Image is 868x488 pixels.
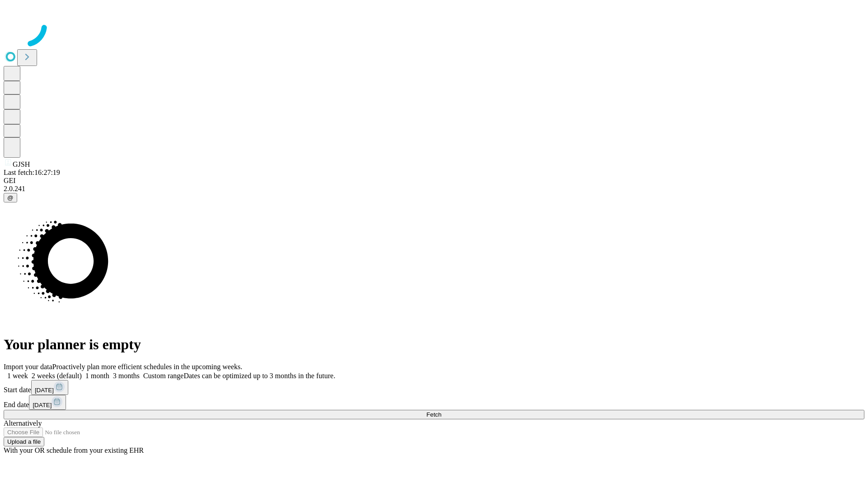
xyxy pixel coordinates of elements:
[4,380,864,395] div: Start date
[4,193,17,202] button: @
[4,169,60,176] span: Last fetch: 16:27:19
[7,194,14,201] span: @
[85,372,109,380] span: 1 month
[4,446,144,454] span: With your OR schedule from your existing EHR
[426,411,441,418] span: Fetch
[4,177,864,185] div: GEI
[31,380,68,395] button: [DATE]
[113,372,140,380] span: 3 months
[4,185,864,193] div: 2.0.241
[4,419,42,427] span: Alternatively
[13,160,30,168] span: GJSH
[4,410,864,419] button: Fetch
[4,363,52,371] span: Import your data
[32,372,82,380] span: 2 weeks (default)
[4,395,864,410] div: End date
[143,372,184,380] span: Custom range
[52,363,242,371] span: Proactively plan more efficient schedules in the upcoming weeks.
[29,395,66,410] button: [DATE]
[35,387,54,394] span: [DATE]
[4,336,864,353] h1: Your planner is empty
[33,402,52,408] span: [DATE]
[7,372,28,380] span: 1 week
[4,437,44,446] button: Upload a file
[184,372,335,380] span: Dates can be optimized up to 3 months in the future.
